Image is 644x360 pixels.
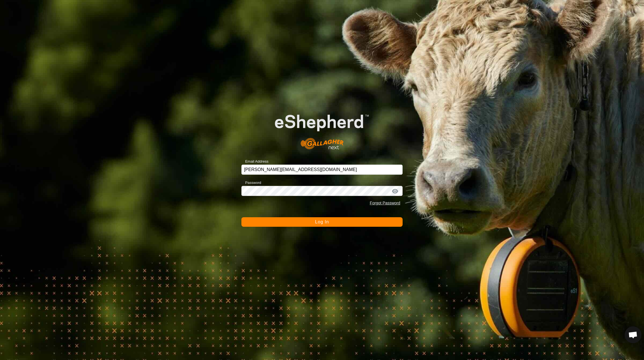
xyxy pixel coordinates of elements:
[241,165,402,175] input: Email Address
[241,217,402,227] button: Log In
[315,219,329,224] span: Log In
[370,201,400,205] a: Forgot Password
[625,326,641,343] div: Chat öffnen
[241,180,261,186] label: Password
[258,101,386,156] img: E-shepherd Logo
[241,159,268,164] label: Email Address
